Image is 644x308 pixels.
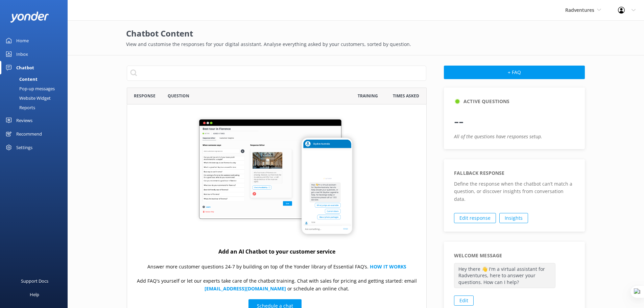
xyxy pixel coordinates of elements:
[16,61,34,74] div: Chatbot
[16,114,32,127] div: Reviews
[454,263,555,288] p: Hey there 👋 I'm a virtual assistant for Radventures, here to answer your questions. How can I help?
[565,7,594,13] span: Radventures
[4,103,35,112] div: Reports
[204,285,286,291] a: [EMAIL_ADDRESS][DOMAIN_NAME]
[4,74,68,84] a: Content
[454,133,542,140] i: All of the questions have responses setup.
[4,103,68,112] a: Reports
[134,93,156,99] span: Response
[454,180,575,203] p: Define the response when the chatbot can’t match a question, or discover insights from conversati...
[218,247,335,256] h4: Add an AI Chatbot to your customer service
[16,47,28,61] div: Inbox
[454,169,504,177] h5: Fallback response
[444,66,585,79] button: + FAQ
[499,213,528,223] a: Insights
[16,34,29,47] div: Home
[4,93,51,103] div: Website Widget
[393,93,419,99] span: Times Asked
[4,74,38,84] div: Content
[454,213,496,223] a: Edit response
[16,127,42,141] div: Recommend
[147,263,406,270] p: Answer more customer questions 24-7 by building on top of the Yonder library of Essential FAQ’s.
[134,277,420,292] p: Add FAQ's yourself or let our experts take care of the chatbot training. Chat with sales for pric...
[21,274,48,288] div: Support Docs
[358,93,378,99] span: Training
[195,116,358,240] img: chatbot...
[4,84,55,93] div: Pop-up messages
[126,27,586,40] h2: Chatbot Content
[454,295,474,306] a: Edit
[126,41,586,48] p: View and customise the responses for your digital assistant. Analyse everything asked by your cus...
[30,288,39,301] div: Help
[4,84,68,93] a: Pop-up messages
[168,93,189,99] span: Question
[16,141,32,154] div: Settings
[454,252,502,259] h5: Welcome Message
[369,263,406,270] a: HOW IT WORKS
[10,11,49,23] img: yonder-white-logo.png
[463,98,509,105] h5: Active Questions
[4,93,68,103] a: Website Widget
[454,109,575,133] p: --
